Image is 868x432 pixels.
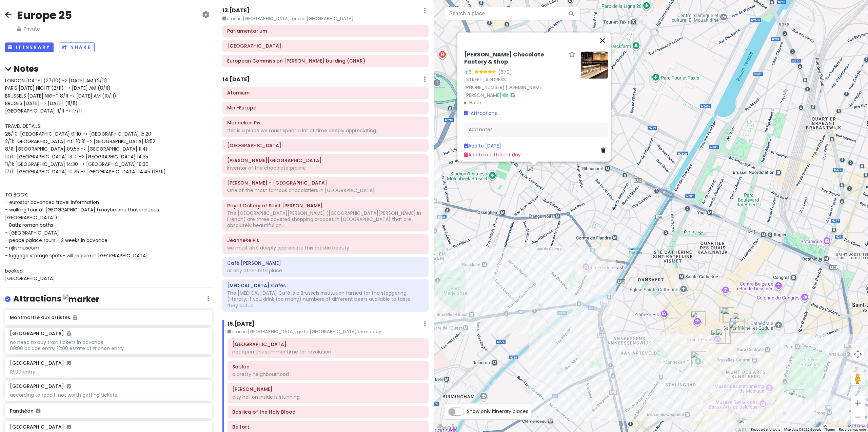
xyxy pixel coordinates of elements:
a: [DOMAIN_NAME][PERSON_NAME] [464,84,544,99]
div: Delirium Cafés [722,308,737,323]
img: Picture of the place [581,51,608,79]
i: Added to itinerary [67,331,71,336]
h6: Delirium Cafés [227,282,424,289]
button: Zoom in [851,396,865,410]
button: Itinerary [5,42,54,52]
div: city hall on inside is stunning [232,394,424,400]
i: Added to itinerary [73,315,77,320]
div: a pretty neighbourhood [232,371,424,377]
div: One of the most famous chocolatiers in [GEOGRAPHIC_DATA] [227,187,424,193]
div: Pierre Marcolini - Brussel Koninginnegalerij [729,321,744,336]
div: NEUHAUS Bruxelles Grand Place [716,329,731,344]
img: Google [436,423,458,432]
h6: European Commission Charlemagne building (CHAR) [227,58,424,64]
i: Google Maps [511,93,515,98]
a: Add to [DATE] [464,142,501,149]
i: Added to itinerary [67,384,71,388]
img: marker [63,294,99,305]
h6: Parlamentarium [227,28,424,34]
small: start in [GEOGRAPHIC_DATA], end in [GEOGRAPHIC_DATA] [222,15,429,22]
div: according to reddit, not worth getting tickets [10,392,207,398]
input: Search a place [445,7,580,20]
div: (679) [498,68,512,76]
button: Zoom out [851,410,865,424]
i: Added to itinerary [36,409,40,413]
h2: Europe 25 [17,8,72,22]
h6: Parc du Cinquantenaire [227,43,424,49]
h6: Panthéon [10,408,207,414]
div: Inventor of the chocolate praline [227,165,424,171]
div: The [MEDICAL_DATA] Café is a Brussels institution famed for the staggering (literally, if you dri... [227,290,424,309]
a: Attractions [464,109,497,117]
div: Frederic Blondeel Chocolate Factory & Shop [527,165,541,180]
button: Keyboard shortcuts [751,427,780,432]
div: Royal Palace of Brussels [789,389,804,404]
a: Terms (opens in new tab) [825,428,835,431]
h6: Montmartre aux artistes [10,314,207,321]
div: Sablon [738,417,753,432]
h6: Grand Place [227,142,424,149]
i: Added to itinerary [67,361,71,365]
div: Manneken Pis [691,351,706,366]
h6: Basilica of the Holy Blood [232,409,424,415]
h6: Pierre Marcolini - Brussel Koninginnegalerij [227,180,424,186]
a: [STREET_ADDRESS] [464,76,508,83]
h6: NEUHAUS Bruxelles Grand Place [227,157,424,163]
div: this is a place we must spent a lot of time deeply appreciating. [227,127,424,134]
div: Café Georgette [719,307,734,322]
h6: [PERSON_NAME] Chocolate Factory & Shop [464,51,566,66]
div: Belgian Beer World Experience [691,311,706,326]
button: Share [59,42,94,52]
a: Report a map error [839,428,866,431]
h6: Manneken Pis [227,120,424,126]
h6: [GEOGRAPHIC_DATA] [10,383,71,389]
div: Grand Place [711,329,726,344]
div: or any other frite place [227,267,424,274]
div: National Basilica of the Sacred Heart in Koekelberg [430,73,445,88]
h6: Belfort [232,424,424,430]
h6: 14 . [DATE] [222,76,250,83]
div: · · [464,51,575,107]
i: Tripadvisor [502,93,508,98]
i: Added to itinerary [67,425,71,429]
summary: Hours [464,99,575,106]
div: not open this summer time for revolution [232,349,424,355]
h6: Atomium [227,90,424,96]
div: Mary [730,318,745,333]
h4: Attractions [13,293,99,305]
h6: Café Georgette [227,260,424,266]
h6: [GEOGRAPHIC_DATA] [10,424,71,430]
h6: Mini-Europe [227,105,424,111]
a: Add to a different day [464,151,521,158]
h6: Jeanneke Pis [227,237,424,243]
span: Map data ©2025 Google [784,428,821,431]
h6: 15 . [DATE] [228,321,255,328]
button: Drag Pegman onto the map to open Street View [851,372,865,385]
div: no need to buy train tickets in advance 09:00 palace entry; 12:00 estate of trianon entry [10,339,207,351]
h6: Sablon [232,364,424,370]
div: 18:00 entry [10,369,207,375]
small: start in [GEOGRAPHIC_DATA], go to [GEOGRAPHIC_DATA] by midday [228,328,429,335]
span: Show only itinerary places [467,408,528,415]
div: Rue de l'Eglise Sainte-Anne 51 [550,152,565,167]
div: The [GEOGRAPHIC_DATA][PERSON_NAME] ([GEOGRAPHIC_DATA][PERSON_NAME] in French) are three covered s... [227,210,424,229]
span: Private [17,25,72,33]
button: Close [594,32,611,49]
div: we must also deeply appreciate this artistic beauty [227,245,424,251]
div: Add notes... [464,122,608,137]
h4: Notes [5,64,212,74]
h6: Royal Gallery of Saint Hubert [227,203,424,209]
a: [PHONE_NUMBER] [464,84,505,91]
a: Delete place [601,146,608,154]
a: Star place [569,51,575,58]
span: LONDON [DATE] (27/10) -> [DATE] AM (2/11) PARIS [DATE] NIGHT (2/11) -> [DATE] AM (8/11) BRUSSELS ... [5,77,166,282]
h6: 13 . [DATE] [222,7,250,14]
div: 4.6 [464,68,474,76]
h6: Royal Palace of Brussels [232,341,424,347]
h6: [GEOGRAPHIC_DATA] [10,330,71,336]
button: Map camera controls [851,347,865,361]
a: Click to see this area on Google Maps [436,423,458,432]
h6: [GEOGRAPHIC_DATA] [10,360,71,366]
h6: De Burg [232,386,424,392]
div: Royal Gallery of Saint Hubert [733,313,748,328]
